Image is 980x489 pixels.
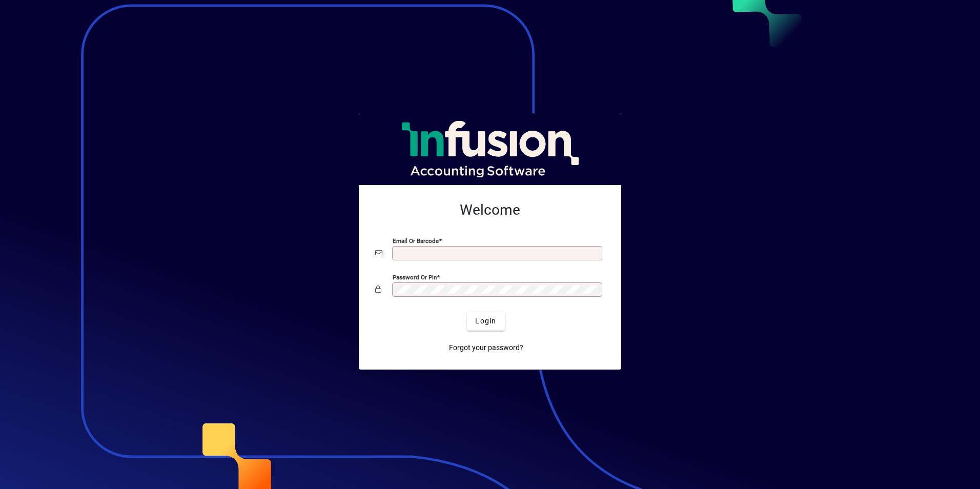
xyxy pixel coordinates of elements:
mat-label: Password or Pin [393,273,437,280]
span: Login [475,316,496,327]
h2: Welcome [375,201,605,219]
button: Login [467,312,504,331]
a: Forgot your password? [445,339,527,357]
span: Forgot your password? [449,342,523,353]
mat-label: Email or Barcode [393,237,439,244]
